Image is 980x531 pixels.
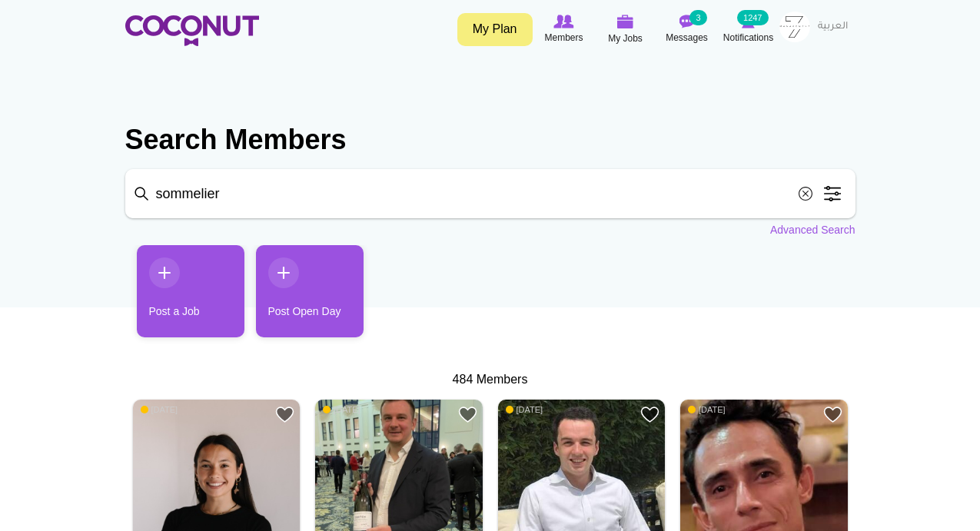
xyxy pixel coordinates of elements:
a: Post a Job [137,245,244,337]
span: Notifications [723,30,773,45]
span: Members [544,30,583,45]
a: Browse Members Members [533,12,595,47]
a: Add to Favourites [458,405,477,424]
a: My Plan [457,13,533,46]
a: Notifications Notifications 1247 [718,12,779,47]
small: 3 [689,10,706,25]
li: 2 / 2 [244,245,352,349]
span: [DATE] [506,404,543,415]
span: Messages [666,30,708,45]
span: [DATE] [688,404,726,415]
span: [DATE] [141,404,178,415]
a: Post Open Day [256,245,364,337]
img: Messages [679,15,695,28]
a: Add to Favourites [823,405,842,424]
a: My Jobs My Jobs [595,12,656,48]
a: العربية [810,12,855,42]
a: Advanced Search [770,222,855,237]
span: My Jobs [608,31,643,46]
li: 1 / 2 [125,245,233,349]
h2: Search Members [125,121,855,158]
a: Add to Favourites [640,405,659,424]
img: Home [125,15,259,46]
a: Messages Messages 3 [656,12,718,47]
div: 484 Members [125,371,855,389]
span: [DATE] [323,404,360,415]
small: 1247 [737,10,768,25]
input: Search members by role or city [125,169,855,218]
a: Add to Favourites [275,405,294,424]
img: My Jobs [617,15,634,28]
img: Browse Members [553,15,573,28]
